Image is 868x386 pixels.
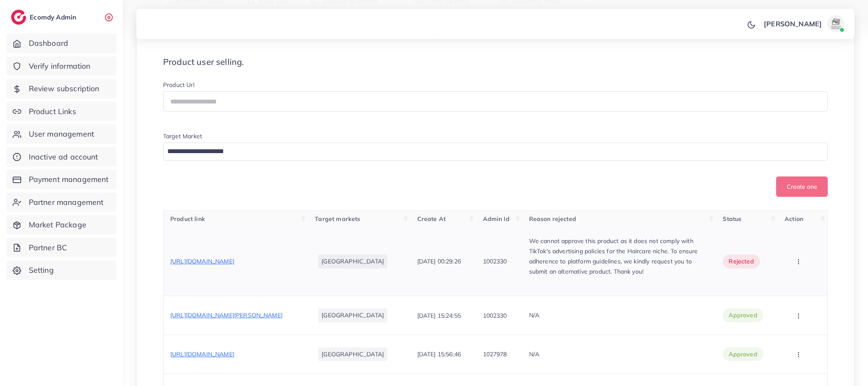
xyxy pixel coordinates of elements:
[764,19,822,29] p: [PERSON_NAME]
[318,255,387,268] li: [GEOGRAPHIC_DATA]
[483,256,507,266] p: 1002330
[170,215,205,223] span: Product link
[29,38,68,49] span: Dashboard
[163,132,202,140] label: Target Market
[529,350,539,358] span: N/A
[29,106,76,117] span: Product Links
[318,308,387,322] li: [GEOGRAPHIC_DATA]
[30,13,78,21] h2: Ecomdy Admin
[6,238,116,257] a: Partner BC
[759,15,848,32] a: [PERSON_NAME]avatar
[483,349,507,359] p: 1027978
[417,310,461,321] p: [DATE] 15:24:55
[11,10,26,25] img: logo
[29,151,98,162] span: Inactive ad account
[417,349,461,359] p: [DATE] 15:56:46
[170,350,234,358] span: [URL][DOMAIN_NAME]
[6,147,116,167] a: Inactive ad account
[417,215,446,223] span: Create At
[776,176,828,197] button: Create one
[529,311,539,319] span: N/A
[6,102,116,121] a: Product Links
[6,215,116,235] a: Market Package
[170,257,234,265] span: [URL][DOMAIN_NAME]
[170,311,283,319] span: [URL][DOMAIN_NAME][PERSON_NAME]
[318,347,387,361] li: [GEOGRAPHIC_DATA]
[6,56,116,76] a: Verify information
[11,10,78,25] a: logoEcomdy Admin
[315,215,360,223] span: Target markets
[6,34,116,53] a: Dashboard
[6,193,116,212] a: Partner management
[29,61,91,72] span: Verify information
[29,265,54,276] span: Setting
[29,242,67,253] span: Partner BC
[29,174,109,185] span: Payment management
[729,257,754,266] span: rejected
[163,143,828,161] div: Search for option
[483,310,507,321] p: 1002330
[483,215,510,223] span: Admin Id
[723,215,741,223] span: Status
[6,260,116,280] a: Setting
[729,311,757,319] span: approved
[29,219,86,230] span: Market Package
[29,83,100,94] span: Review subscription
[417,256,461,266] p: [DATE] 00:29:26
[785,215,803,223] span: Action
[163,81,194,89] label: Product Url
[6,124,116,144] a: User management
[529,215,576,223] span: Reason rejected
[29,129,94,140] span: User management
[6,79,116,98] a: Review subscription
[729,350,757,358] span: approved
[529,237,698,275] span: We cannot approve this product as it does not comply with TikTok's advertising policies for the H...
[29,197,104,208] span: Partner management
[163,57,828,67] h4: Product user selling.
[6,170,116,189] a: Payment management
[827,15,844,32] img: avatar
[164,145,817,158] input: Search for option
